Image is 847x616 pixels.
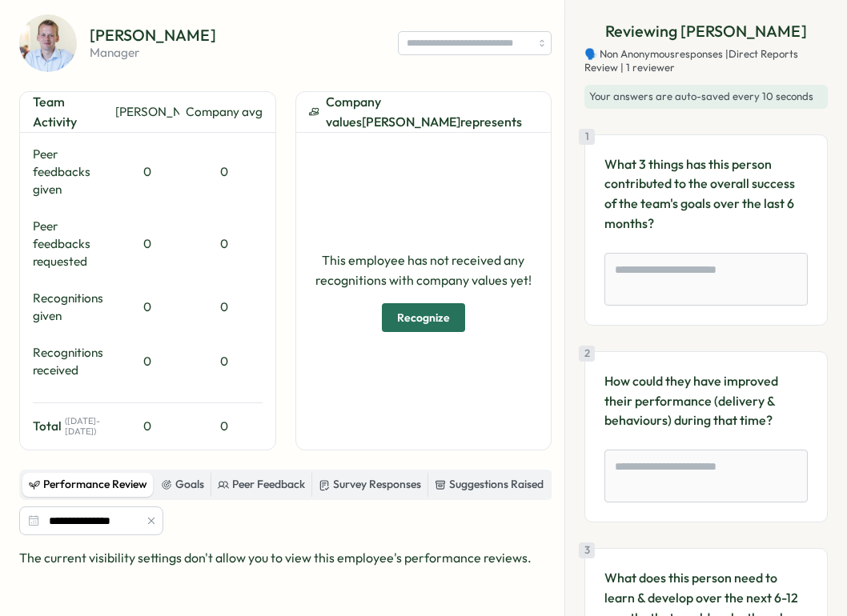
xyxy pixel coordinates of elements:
[604,371,808,430] p: How could they have improved their performance (delivery & behaviours) during that time?
[29,476,147,494] div: Performance Review
[33,290,109,325] div: Recognitions given
[33,218,109,270] div: Peer feedbacks requested
[382,303,465,332] button: Recognize
[19,548,532,568] p: The current visibility settings don't allow you to view this employee's performance reviews.
[584,47,828,75] span: 🗣️ Non Anonymous responses | Direct Reports Review | 1 reviewer
[33,344,109,379] div: Recognitions received
[604,154,808,234] p: What 3 things has this person contributed to the overall success of the team's goals over the las...
[218,476,305,494] div: Peer Feedback
[397,304,450,331] span: Recognize
[90,46,216,58] p: manager
[579,542,595,558] div: 3
[186,418,263,435] div: 0
[115,235,179,253] div: 0
[65,416,109,437] span: ( [DATE] - [DATE] )
[19,14,77,72] img: Thomas Clark
[186,298,263,316] div: 0
[186,163,263,181] div: 0
[33,418,62,435] span: Total
[579,129,595,145] div: 1
[435,476,544,494] div: Suggestions Raised
[115,418,179,435] div: 0
[33,146,109,198] div: Peer feedbacks given
[605,19,807,44] p: Reviewing [PERSON_NAME]
[186,235,263,253] div: 0
[589,90,813,102] span: Your answers are auto-saved every 10 seconds
[90,27,216,43] p: [PERSON_NAME]
[309,250,539,290] p: This employee has not received any recognitions with company values yet!
[319,476,421,494] div: Survey Responses
[115,163,179,181] div: 0
[161,476,204,494] div: Goals
[326,92,538,132] span: Company values [PERSON_NAME] represents
[33,92,109,132] div: Team Activity
[186,103,263,121] div: Company avg
[115,298,179,316] div: 0
[186,353,263,370] div: 0
[115,103,179,121] div: [PERSON_NAME]
[115,353,179,370] div: 0
[579,346,595,362] div: 2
